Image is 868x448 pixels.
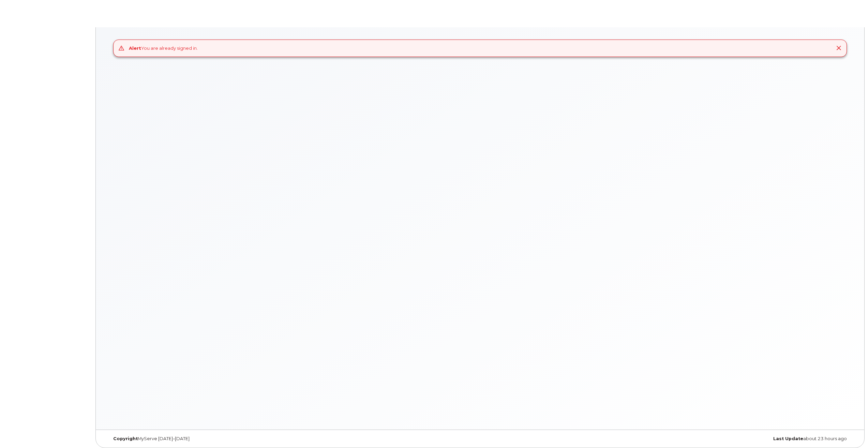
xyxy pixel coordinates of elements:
[108,436,356,442] div: MyServe [DATE]–[DATE]
[129,45,198,51] div: You are already signed in.
[604,436,852,442] div: about 23 hours ago
[113,436,138,441] strong: Copyright
[773,436,803,441] strong: Last Update
[129,45,141,51] strong: Alert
